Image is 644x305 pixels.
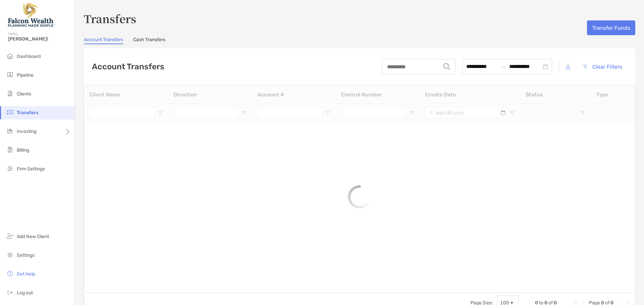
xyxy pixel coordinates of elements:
[17,54,41,59] span: Dashboard
[17,252,35,258] span: Settings
[6,164,14,172] img: firm-settings icon
[133,37,165,44] a: Cash Transfers
[587,20,635,35] button: Transfer Funds
[583,65,587,69] img: button icon
[17,129,37,134] span: Investing
[8,36,71,42] span: [PERSON_NAME]!
[6,232,14,240] img: add_new_client icon
[17,234,49,239] span: Add New Client
[501,64,506,69] span: swap-right
[6,89,14,97] img: clients icon
[6,108,14,116] img: transfers icon
[6,127,14,135] img: investing icon
[17,91,31,97] span: Clients
[8,3,55,27] img: Falcon Wealth Planning Logo
[501,64,506,69] span: to
[17,290,33,296] span: Log out
[84,11,635,26] h3: Transfers
[6,288,14,296] img: logout icon
[577,59,627,74] button: Clear Filters
[17,72,34,78] span: Pipeline
[6,52,14,60] img: dashboard icon
[17,271,35,277] span: Get Help
[6,251,14,259] img: settings icon
[443,63,450,70] img: input icon
[6,270,14,278] img: get-help icon
[84,37,123,44] a: Account Transfers
[17,147,29,153] span: Billing
[6,71,14,79] img: pipeline icon
[17,166,45,172] span: Firm Settings
[6,146,14,154] img: billing icon
[17,110,38,116] span: Transfers
[92,62,164,71] h2: Account Transfers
